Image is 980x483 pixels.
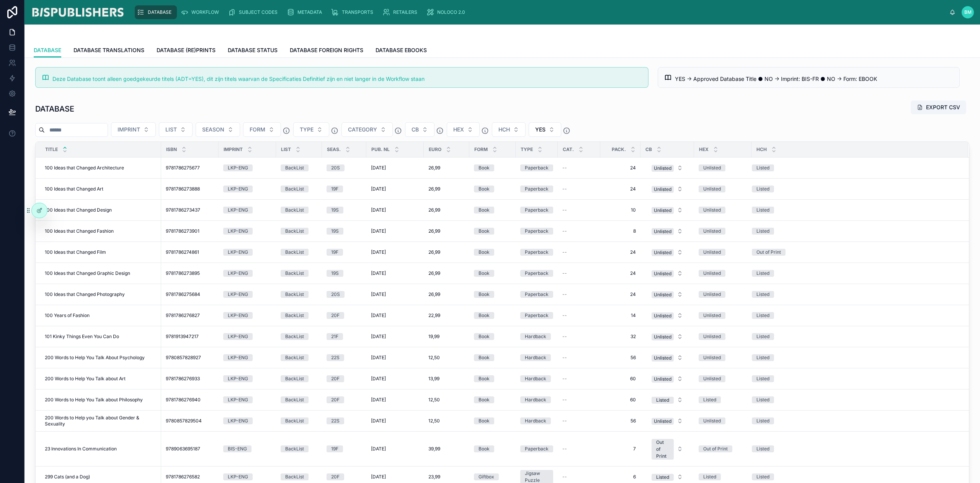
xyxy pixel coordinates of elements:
div: Unlisted [654,165,671,172]
span: -- [562,291,567,297]
div: Unlisted [703,207,721,214]
a: -- [562,207,596,213]
span: -- [562,186,567,192]
button: Select Button [196,122,240,137]
a: DATABASE STATUS [228,43,278,59]
a: 26,99 [428,291,465,297]
div: BackList [285,291,304,298]
button: Select Button [645,266,689,280]
div: Listed [756,186,769,192]
a: Paperback [520,207,553,214]
a: Listed [752,291,959,298]
a: Paperback [520,186,553,192]
a: [DATE] [371,312,419,319]
div: Unlisted [654,186,671,193]
a: Book [474,312,511,319]
div: Unlisted [654,291,671,298]
a: 24 [605,291,636,297]
a: Unlisted [699,270,747,277]
div: Unlisted [703,186,721,192]
span: DATABASE [34,46,61,54]
span: METADATA [297,9,322,15]
a: BackList [281,207,317,214]
a: WORKFLOW [178,5,224,19]
div: Paperback [525,291,549,298]
div: Unlisted [703,312,721,319]
a: [DATE] [371,207,419,213]
div: 20F [331,312,340,319]
div: 19S [331,228,339,235]
a: LKP-ENG [223,249,271,256]
span: [DATE] [371,270,386,276]
span: DATABASE STATUS [228,46,278,54]
a: Paperback [520,164,553,171]
span: SEASON [202,126,224,133]
span: -- [562,165,567,171]
a: 9781786275677 [166,165,214,171]
a: 14 [605,312,636,319]
span: 9781786273437 [166,207,200,213]
span: CATEGORY [348,126,377,133]
a: Select Button [645,224,689,238]
a: 20F [327,312,362,319]
a: Book [474,249,511,256]
a: 26,99 [428,270,465,276]
button: Select Button [447,122,480,137]
a: Paperback [520,291,553,298]
button: Select Button [111,122,156,137]
button: Select Button [645,203,689,217]
span: 9781786275677 [166,165,200,171]
span: DATABASE TRANSLATIONS [73,46,144,54]
div: Unlisted [703,291,721,298]
a: 21F [327,333,362,340]
a: Book [474,228,511,235]
div: Paperback [525,270,549,277]
a: -- [562,228,596,234]
a: DATABASE (RE)PRINTS [157,43,216,59]
span: NOLOCO 2.0 [437,9,465,15]
div: Unlisted [703,228,721,235]
span: 24 [605,249,636,255]
a: 24 [605,165,636,171]
div: Book [479,270,490,277]
a: 20S [327,291,362,298]
button: Select Button [293,122,329,137]
span: DATABASE EBOOKS [376,46,427,54]
a: Listed [752,333,959,340]
div: BackList [285,249,304,256]
div: LKP-ENG [228,312,248,319]
button: Select Button [645,245,689,259]
a: Paperback [520,249,553,256]
span: [DATE] [371,291,386,297]
a: [DATE] [371,291,419,297]
div: BackList [285,207,304,214]
a: 19S [327,228,362,235]
div: Unlisted [703,164,721,171]
a: 9781786274861 [166,249,214,255]
div: Unlisted [654,249,671,256]
div: scrollable content [131,4,949,21]
a: Unlisted [699,207,747,214]
span: 26,99 [428,291,440,297]
a: -- [562,312,596,319]
a: Unlisted [699,333,747,340]
a: DATABASE [34,43,61,58]
span: 9781786274861 [166,249,199,255]
a: -- [562,186,596,192]
a: 19S [327,207,362,214]
div: Book [479,291,490,298]
div: Listed [756,228,769,235]
button: Select Button [405,122,434,137]
a: [DATE] [371,186,419,192]
a: Select Button [645,203,689,217]
div: LKP-ENG [228,270,248,277]
div: Unlisted [654,207,671,214]
a: 100 Ideas that Changed Design [45,207,157,213]
span: [DATE] [371,207,386,213]
span: -- [562,228,567,234]
a: Select Button [645,182,689,196]
div: Paperback [525,207,549,214]
div: LKP-ENG [228,333,248,340]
